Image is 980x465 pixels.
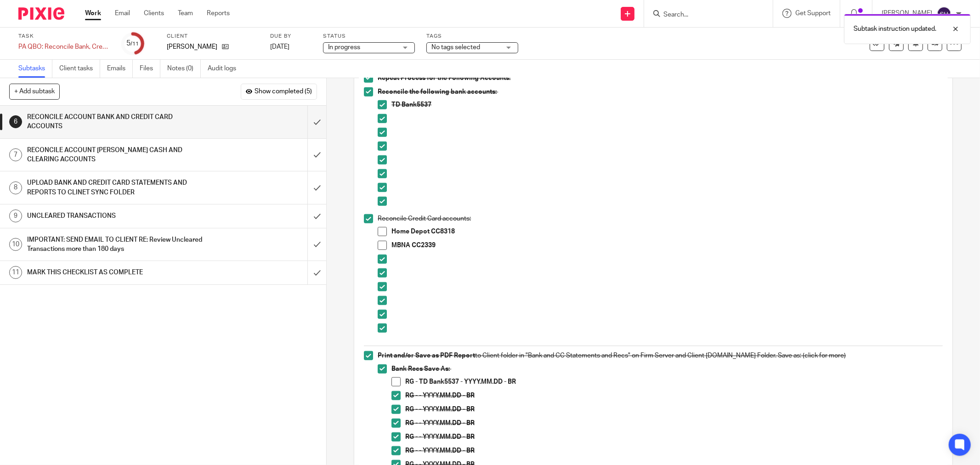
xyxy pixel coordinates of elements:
span: In progress [328,44,360,51]
h1: IMPORTANT: SEND EMAIL TO CLIENT RE: Review Uncleared Transactions more than 180 days [27,233,208,256]
a: Email [115,9,130,18]
strong: RG - - YYYY.MM.DD - BR [405,448,475,454]
h1: RECONCILE ACCOUNT [PERSON_NAME] CASH AND CLEARING ACCOUNTS [27,143,208,167]
strong: Print and/or Save as PDF Report [378,352,475,359]
label: Due by [270,33,312,40]
h1: RECONCILE ACCOUNT BANK AND CREDIT CARD ACCOUNTS [27,110,208,134]
a: Emails [107,60,133,78]
strong: RG - - YYYY.MM.DD - BR [405,406,475,413]
div: 11 [9,266,22,279]
h1: MARK THIS CHECKLIST AS COMPLETE [27,266,208,279]
span: [DATE] [270,44,289,50]
div: PA QBO: Reconcile Bank, Credit Card and Clearing [18,42,110,51]
p: Reconcile Credit Card accounts: [378,214,943,223]
strong: Bank Recs Save As: [391,366,450,372]
strong: RG - - YYYY.MM.DD - BR [405,392,475,399]
h1: UPLOAD BANK AND CREDIT CARD STATEMENTS AND REPORTS TO CLINET SYNC FOLDER [27,176,208,199]
strong: Reconcile the following bank accounts: [378,89,497,95]
button: Show completed (5) [241,84,317,99]
h1: UNCLEARED TRANSACTIONS [27,209,208,223]
strong: RG - - YYYY.MM.DD - BR [405,434,475,440]
div: 8 [9,181,22,194]
small: /11 [131,41,139,46]
strong: Home Depot CC8318 [391,228,455,235]
strong: TD Bank5537 [391,102,431,108]
a: Files [140,60,160,78]
p: Subtask instruction updated. [854,24,936,34]
a: Client tasks [59,60,100,78]
label: Client [167,33,259,40]
a: Subtasks [18,60,52,78]
div: 5 [127,38,139,49]
span: No tags selected [431,44,480,51]
label: Tags [426,33,518,40]
img: svg%3E [937,6,952,21]
img: Pixie [18,7,64,20]
div: 10 [9,238,22,251]
div: 6 [9,115,22,128]
a: Reports [207,9,230,18]
a: Work [85,9,101,18]
button: + Add subtask [9,84,60,99]
span: Show completed (5) [255,88,312,96]
p: to Client folder in "Bank and CC Statements and Recs" on Firm Server and Client [DOMAIN_NAME] Fol... [378,351,943,360]
strong: RG - - YYYY.MM.DD - BR [405,420,475,426]
a: Audit logs [208,60,243,78]
strong: MBNA CC2339 [391,242,436,249]
p: [PERSON_NAME] [167,42,217,51]
div: 9 [9,210,22,222]
a: Clients [144,9,164,18]
label: Task [18,33,110,40]
a: Team [178,9,193,18]
strong: RG - TD Bank5537 - YYYY.MM.DD - BR [405,379,516,385]
a: Notes (0) [167,60,201,78]
div: 7 [9,148,22,161]
label: Status [323,33,415,40]
strong: Repeat Process for the Following Accounts: [378,75,510,81]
